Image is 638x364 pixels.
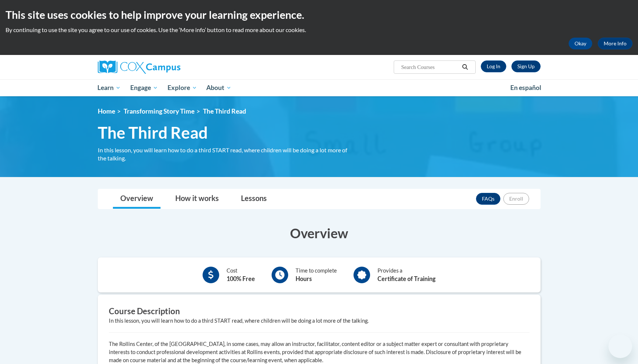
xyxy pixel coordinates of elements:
[459,63,470,72] button: Search
[6,26,632,34] p: By continuing to use the site you agree to our use of cookies. Use the ‘More info’ button to read...
[97,83,121,92] span: Learn
[201,79,236,96] a: About
[109,306,530,317] h3: Course Description
[203,107,246,115] span: The Third Read
[476,193,500,205] a: FAQs
[168,83,197,92] span: Explore
[481,60,506,72] a: Log In
[377,275,435,282] b: Certificate of Training
[163,79,202,96] a: Explore
[98,146,352,162] div: In this lesson, you will learn how to do a third START read, where children will be doing a lot m...
[87,79,552,96] div: Main menu
[6,7,632,22] h2: This site uses cookies to help improve your learning experience.
[124,107,194,115] a: Transforming Story Time
[206,83,231,92] span: About
[296,267,337,283] div: Time to complete
[168,189,226,209] a: How it works
[510,84,541,91] span: En español
[503,193,529,205] button: Enroll
[98,224,541,242] h3: Overview
[608,334,632,358] iframe: Button to launch messaging window
[130,83,158,92] span: Engage
[506,80,546,96] a: En español
[400,63,459,72] input: Search Courses
[511,60,541,72] a: Register
[598,38,632,49] a: More Info
[113,189,161,209] a: Overview
[227,267,255,283] div: Cost
[98,60,238,74] a: Cox Campus
[125,79,163,96] a: Engage
[98,123,208,142] span: The Third Read
[377,267,435,283] div: Provides a
[234,189,274,209] a: Lessons
[93,79,126,96] a: Learn
[98,60,180,74] img: Cox Campus
[569,38,592,49] button: Okay
[296,275,312,282] b: Hours
[227,275,255,282] b: 100% Free
[109,317,530,325] div: In this lesson, you will learn how to do a third START read, where children will be doing a lot m...
[98,107,115,115] a: Home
